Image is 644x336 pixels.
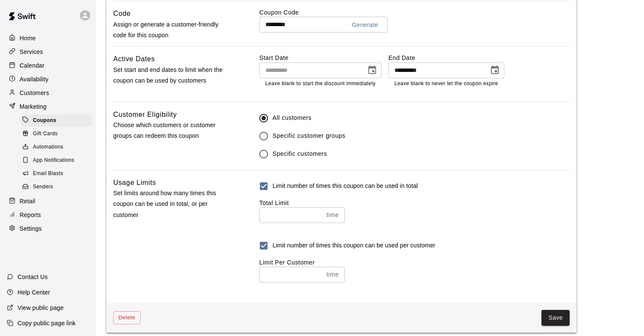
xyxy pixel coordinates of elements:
p: Settings [20,224,42,233]
p: Copy public page link [18,319,76,327]
p: Availability [20,75,49,83]
p: View public page [18,303,64,312]
a: App Notifications [21,154,96,167]
div: App Notifications [21,155,93,167]
h6: Code [113,8,131,19]
a: Settings [7,222,89,235]
span: Gift Cards [33,130,58,138]
div: Automations [21,141,93,153]
a: Senders [21,181,96,194]
label: Total Limit [259,199,289,206]
a: Automations [21,141,96,154]
h6: Limit number of times this coupon can be used per customer [273,241,435,250]
label: Start Date [259,54,382,62]
a: Services [7,45,89,58]
a: Customers [7,86,89,99]
p: Set start and end dates to limit when the coupon can be used by customers [113,65,232,86]
p: Assign or generate a customer-friendly code for this coupon [113,19,232,41]
h6: Customer Eligibility [113,109,177,120]
a: Calendar [7,59,89,72]
p: Customers [20,89,49,97]
a: Reports [7,208,89,221]
a: Email Blasts [21,167,96,181]
h6: Usage Limits [113,177,156,188]
span: Automations [33,143,63,152]
a: Coupons [21,114,96,127]
span: Specific customers [273,149,327,158]
a: Home [7,32,89,45]
label: End Date [388,54,504,62]
a: Gift Cards [21,127,96,140]
a: Availability [7,73,89,86]
span: All customers [273,113,312,122]
button: Choose date, selected date is Aug 15, 2025 [486,62,503,79]
p: time [326,211,339,220]
p: Choose which customers or customer groups can redeem this coupon [113,120,232,141]
div: Email Blasts [21,168,93,180]
h6: Active Dates [113,54,155,65]
div: Gift Cards [21,128,93,140]
p: Retail [20,197,35,205]
span: Specific customer groups [273,131,346,140]
button: Save [541,310,570,326]
p: Help Center [18,288,50,297]
button: Generate [348,17,382,33]
p: Reports [20,211,41,219]
label: Limit Per Customer [259,259,315,266]
button: Delete [113,311,141,324]
p: Leave blank to never let the coupon expire [394,80,498,88]
button: Choose date [364,62,381,79]
span: Email Blasts [33,169,63,178]
span: Coupons [33,116,56,125]
div: Senders [21,181,93,193]
a: Retail [7,195,89,208]
span: Senders [33,183,53,191]
a: Marketing [7,100,89,113]
p: Services [20,48,43,56]
p: Contact Us [18,273,48,281]
p: Leave blank to start the discount immediately [265,80,376,88]
div: Coupons [21,115,93,127]
span: App Notifications [33,156,74,165]
p: Home [20,34,36,42]
p: Marketing [20,102,47,111]
p: Set limits around how many times this coupon can be used in total, or per customer [113,188,232,220]
p: Calendar [20,61,44,70]
label: Coupon Code [259,8,570,17]
h6: Limit number of times this coupon can be used in total [273,181,418,191]
p: time [326,270,339,279]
